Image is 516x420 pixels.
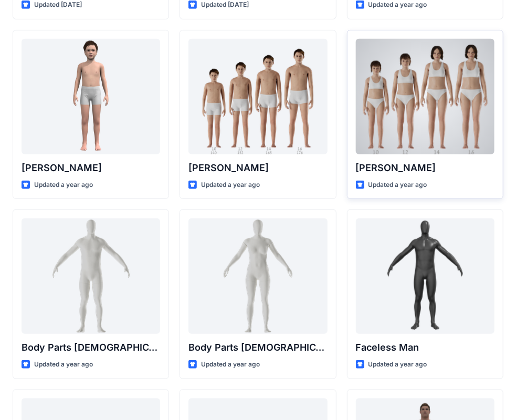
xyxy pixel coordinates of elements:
p: Updated a year ago [34,359,93,370]
p: [PERSON_NAME] [356,161,494,175]
p: Body Parts [DEMOGRAPHIC_DATA] [22,340,160,355]
p: Updated a year ago [34,180,93,191]
a: Body Parts Female [188,218,327,334]
p: Updated a year ago [201,180,260,191]
a: Brenda [356,39,494,154]
p: Updated a year ago [201,359,260,370]
p: Faceless Man [356,340,494,355]
p: Body Parts [DEMOGRAPHIC_DATA] [188,340,327,355]
p: Updated a year ago [368,180,427,191]
p: [PERSON_NAME] [188,161,327,175]
p: Updated a year ago [368,359,427,370]
a: Brandon [188,39,327,154]
p: [PERSON_NAME] [22,161,160,175]
a: Body Parts Male [22,218,160,334]
a: Emil [22,39,160,154]
a: Faceless Man [356,218,494,334]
